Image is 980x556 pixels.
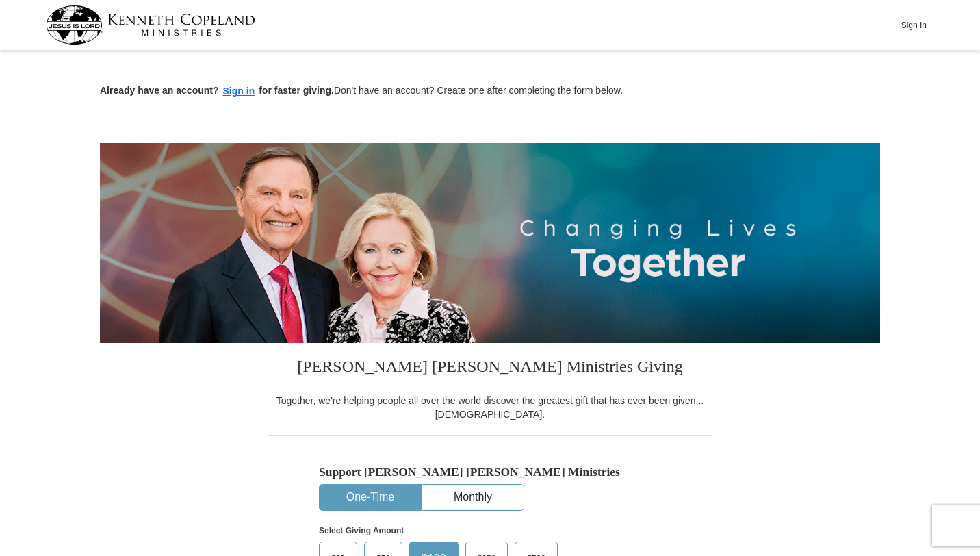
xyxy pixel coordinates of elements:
img: kcm-header-logo.svg [46,5,255,45]
strong: Select Giving Amount [319,526,404,535]
button: Monthly [422,485,524,510]
p: Don't have an account? Create one after completing the form below. [100,84,880,99]
h3: [PERSON_NAME] [PERSON_NAME] Ministries Giving [268,343,712,394]
button: Sign In [893,14,934,36]
h5: Support [PERSON_NAME] [PERSON_NAME] Ministries [319,465,661,479]
button: One-Time [320,485,421,510]
div: Together, we're helping people all over the world discover the greatest gift that has ever been g... [268,394,712,421]
button: Sign in [219,84,259,99]
strong: Already have an account? for faster giving. [100,85,334,96]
